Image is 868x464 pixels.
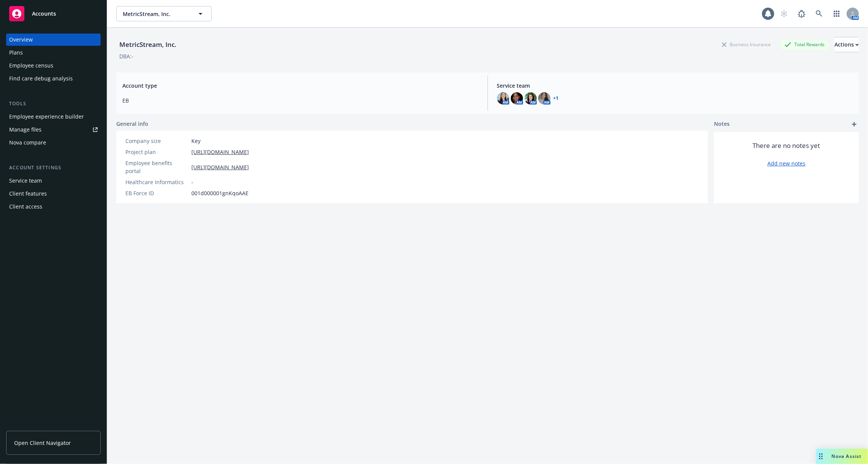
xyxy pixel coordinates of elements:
[714,120,730,129] span: Notes
[191,163,249,171] a: [URL][DOMAIN_NAME]
[6,34,101,46] a: Overview
[497,92,509,104] img: photo
[767,159,805,167] a: Add new notes
[191,137,201,145] span: Key
[14,439,71,447] span: Open Client Navigator
[812,6,827,21] a: Search
[116,120,148,128] span: General info
[832,453,862,459] span: Nova Assist
[6,72,101,85] a: Find care debug analysis
[9,34,33,46] div: Overview
[6,3,101,24] a: Accounts
[191,178,193,186] span: -
[511,92,523,104] img: photo
[191,148,249,156] a: [URL][DOMAIN_NAME]
[794,6,809,21] a: Report a Bug
[9,47,23,59] div: Plans
[125,137,188,145] div: Company size
[9,124,42,136] div: Manage files
[6,47,101,59] a: Plans
[538,92,550,104] img: photo
[9,111,84,123] div: Employee experience builder
[834,37,859,52] button: Actions
[123,10,189,18] span: MetricStream, Inc.
[525,92,537,104] img: photo
[6,201,101,213] a: Client access
[122,96,478,104] span: EB
[816,449,826,464] div: Drag to move
[116,6,212,21] button: MetricStream, Inc.
[125,159,188,175] div: Employee benefits portal
[6,188,101,200] a: Client features
[125,178,188,186] div: Healthcare Informatics
[32,11,56,17] span: Accounts
[122,82,478,90] span: Account type
[6,100,101,108] div: Tools
[9,175,42,187] div: Service team
[718,40,775,49] div: Business Insurance
[116,40,180,50] div: MetricStream, Inc.
[9,188,47,200] div: Client features
[125,148,188,156] div: Project plan
[6,124,101,136] a: Manage files
[119,52,133,60] div: DBA: -
[6,111,101,123] a: Employee experience builder
[9,136,46,149] div: Nova compare
[191,189,249,197] span: 001d000001gnKqoAAE
[9,201,42,213] div: Client access
[781,40,828,49] div: Total Rewards
[850,120,859,129] a: add
[816,449,868,464] button: Nova Assist
[497,82,853,90] span: Service team
[834,37,859,52] div: Actions
[6,164,101,172] div: Account settings
[554,96,559,101] a: +1
[6,136,101,149] a: Nova compare
[6,175,101,187] a: Service team
[125,189,188,197] div: EB Force ID
[9,72,73,85] div: Find care debug analysis
[829,6,844,21] a: Switch app
[9,59,53,72] div: Employee census
[6,59,101,72] a: Employee census
[753,141,820,150] span: There are no notes yet
[777,6,792,21] a: Start snowing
